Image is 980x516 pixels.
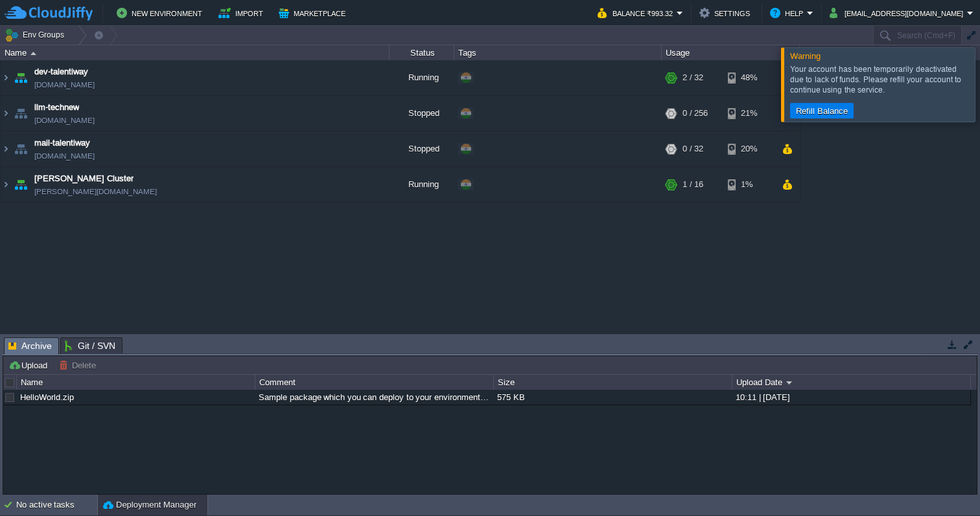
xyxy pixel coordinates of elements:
[770,5,807,21] button: Help
[790,51,821,61] span: Warning
[390,60,454,95] div: Running
[1,45,389,60] div: Name
[5,5,93,21] img: CloudJiffy
[117,5,206,21] button: New Environment
[34,137,90,150] a: mail-talentiway
[34,114,95,127] span: [DOMAIN_NAME]
[5,26,69,44] button: Env Groups
[34,185,157,198] a: [PERSON_NAME][DOMAIN_NAME]
[17,375,255,390] div: Name
[34,150,95,163] a: [DOMAIN_NAME]
[1,96,11,131] img: AMDAwAAAACH5BAEAAAAALAAAAAABAAEAAAICRAEAOw==
[699,5,754,21] button: Settings
[12,96,30,131] img: AMDAwAAAACH5BAEAAAAALAAAAAABAAEAAAICRAEAOw==
[598,5,677,21] button: Balance ₹993.32
[495,375,732,390] div: Size
[279,5,349,21] button: Marketplace
[390,167,454,202] div: Running
[728,131,770,166] div: 20%
[732,390,970,405] div: 10:11 | [DATE]
[20,392,74,402] a: HelloWorld.zip
[682,131,703,166] div: 0 / 32
[662,45,799,60] div: Usage
[255,390,493,405] div: Sample package which you can deploy to your environment. Feel free to delete and upload a package...
[733,375,970,390] div: Upload Date
[728,96,770,131] div: 21%
[455,45,661,60] div: Tags
[1,131,11,166] img: AMDAwAAAACH5BAEAAAAALAAAAAABAAEAAAICRAEAOw==
[926,464,967,503] iframe: chat widget
[728,167,770,202] div: 1%
[830,5,967,21] button: [EMAIL_ADDRESS][DOMAIN_NAME]
[494,390,731,405] div: 575 KB
[390,96,454,131] div: Stopped
[256,375,493,390] div: Comment
[390,131,454,166] div: Stopped
[682,167,703,202] div: 1 / 16
[34,78,95,91] a: [DOMAIN_NAME]
[218,5,267,21] button: Import
[1,167,11,202] img: AMDAwAAAACH5BAEAAAAALAAAAAABAAEAAAICRAEAOw==
[682,60,703,95] div: 2 / 32
[34,101,79,114] a: llm-technew
[16,495,97,515] div: No active tasks
[12,167,30,202] img: AMDAwAAAACH5BAEAAAAALAAAAAABAAEAAAICRAEAOw==
[792,105,852,117] button: Refill Balance
[59,359,100,371] button: Delete
[790,64,972,95] div: Your account has been temporarily deactivated due to lack of funds. Please refill your account to...
[34,172,134,185] a: [PERSON_NAME] Cluster
[682,96,708,131] div: 0 / 256
[8,338,52,354] span: Archive
[1,60,11,95] img: AMDAwAAAACH5BAEAAAAALAAAAAABAAEAAAICRAEAOw==
[12,60,30,95] img: AMDAwAAAACH5BAEAAAAALAAAAAABAAEAAAICRAEAOw==
[728,60,770,95] div: 48%
[12,131,30,166] img: AMDAwAAAACH5BAEAAAAALAAAAAABAAEAAAICRAEAOw==
[103,499,196,511] button: Deployment Manager
[30,52,36,55] img: AMDAwAAAACH5BAEAAAAALAAAAAABAAEAAAICRAEAOw==
[34,65,88,78] a: dev-talentiway
[8,359,51,371] button: Upload
[65,338,115,353] span: Git / SVN
[390,45,454,60] div: Status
